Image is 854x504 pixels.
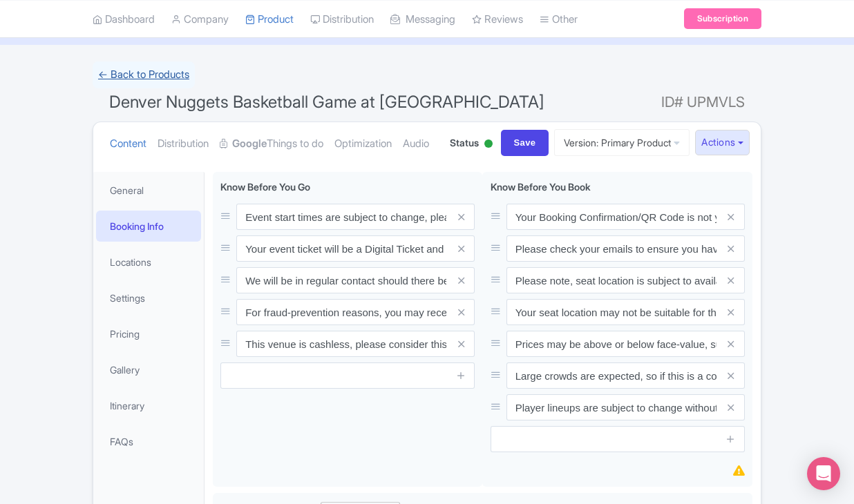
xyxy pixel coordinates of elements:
[158,122,209,166] a: Distribution
[220,181,310,193] span: Know Before You Go
[334,122,392,166] a: Optimization
[96,246,201,278] a: Locations
[220,122,323,166] a: GoogleThings to do
[684,8,761,29] a: Subscription
[96,282,201,313] a: Settings
[96,354,201,385] a: Gallery
[93,61,195,88] a: ← Back to Products
[450,135,479,150] span: Status
[109,92,544,112] span: Denver Nuggets Basketball Game at [GEOGRAPHIC_DATA]
[96,426,201,457] a: FAQs
[232,136,267,152] strong: Google
[807,457,840,490] div: Open Intercom Messenger
[554,129,690,156] a: Version: Primary Product
[96,211,201,242] a: Booking Info
[695,130,750,155] button: Actions
[96,175,201,206] a: General
[491,181,591,193] span: Know Before You Book
[96,390,201,421] a: Itinerary
[403,122,429,166] a: Audio
[110,122,146,166] a: Content
[501,130,549,156] input: Save
[661,88,745,116] span: ID# UPMVLS
[96,318,201,349] a: Pricing
[482,134,495,155] div: Active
